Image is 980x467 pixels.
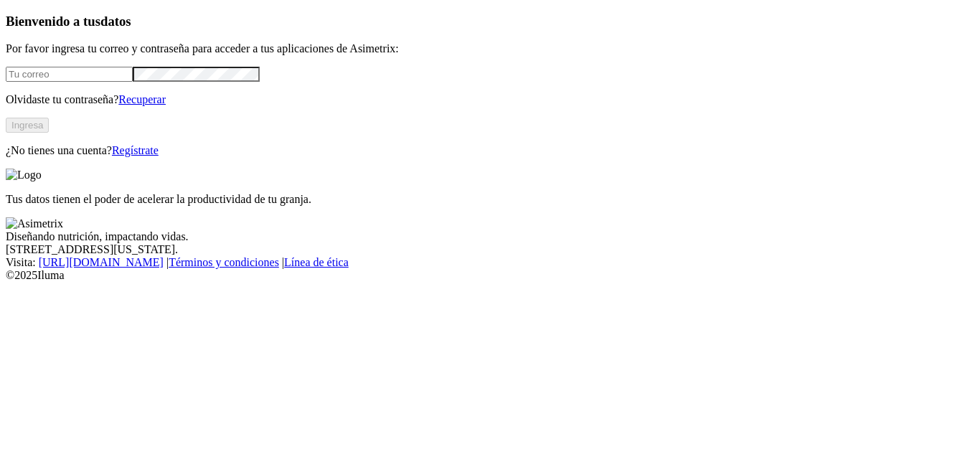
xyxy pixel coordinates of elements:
a: Recuperar [118,93,166,105]
a: Términos y condiciones [169,256,279,268]
span: datos [100,14,131,29]
div: © 2025 Iluma [6,269,974,282]
p: ¿No tienes una cuenta? [6,144,974,157]
div: [STREET_ADDRESS][US_STATE]. [6,243,974,256]
input: Tu correo [6,67,133,82]
p: Tus datos tienen el poder de acelerar la productividad de tu granja. [6,193,974,206]
div: Visita : | | [6,256,974,269]
a: [URL][DOMAIN_NAME] [39,256,164,268]
a: Regístrate [112,144,159,156]
img: Logo [6,169,42,181]
p: Por favor ingresa tu correo y contraseña para acceder a tus aplicaciones de Asimetrix: [6,42,974,55]
button: Ingresa [6,118,49,133]
h3: Bienvenido a tus [6,14,974,29]
div: Diseñando nutrición, impactando vidas. [6,230,974,243]
a: Línea de ética [284,256,349,268]
img: Asimetrix [6,217,63,230]
p: Olvidaste tu contraseña? [6,93,974,106]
